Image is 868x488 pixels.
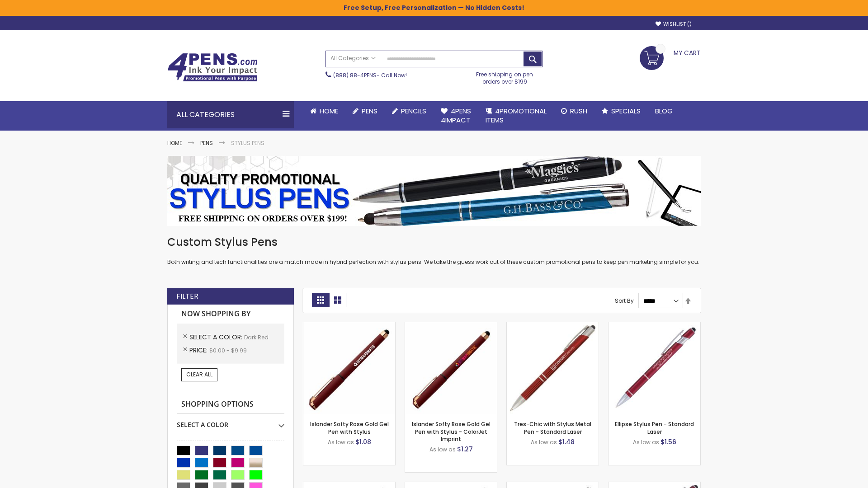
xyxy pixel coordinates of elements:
[177,305,284,324] strong: Now Shopping by
[328,438,354,446] span: As low as
[609,322,700,329] a: Ellipse Stylus Pen - Standard Laser-Dark Red
[405,322,497,414] img: Islander Softy Rose Gold Gel Pen with Stylus - ColorJet Imprint-Dark Red
[385,101,434,121] a: Pencils
[429,446,456,453] span: As low as
[362,106,377,116] span: Pens
[167,156,701,226] img: Stylus Pens
[401,106,426,116] span: Pencils
[405,322,497,329] a: Islander Softy Rose Gold Gel Pen with Stylus - ColorJet Imprint-Dark Red
[507,322,599,329] a: Tres-Chic with Stylus Metal Pen - Standard Laser-Dark Red
[611,106,641,116] span: Specials
[330,55,376,62] span: All Categories
[167,53,258,82] img: 4Pens Custom Pens and Promotional Products
[189,346,209,355] span: Price
[615,420,694,435] a: Ellipse Stylus Pen - Standard Laser
[514,420,591,435] a: Tres-Chic with Stylus Metal Pen - Standard Laser
[333,71,377,79] a: (888) 88-4PENS
[177,414,284,429] div: Select A Color
[467,67,543,85] div: Free shipping on pen orders over $199
[655,106,673,116] span: Blog
[167,139,182,147] a: Home
[303,322,395,329] a: Islander Softy Rose Gold Gel Pen with Stylus-Dark Red
[355,437,371,446] span: $1.08
[303,322,395,414] img: Islander Softy Rose Gold Gel Pen with Stylus-Dark Red
[312,293,329,307] strong: Grid
[570,106,587,116] span: Rush
[189,333,244,342] span: Select A Color
[176,291,198,301] strong: Filter
[186,371,212,378] span: Clear All
[231,139,264,147] strong: Stylus Pens
[434,101,478,131] a: 4Pens4impact
[660,437,676,446] span: $1.56
[320,106,338,116] span: Home
[615,297,634,305] label: Sort By
[200,139,213,147] a: Pens
[333,71,407,79] span: - Call Now!
[486,106,547,125] span: 4PROMOTIONAL ITEMS
[633,438,659,446] span: As low as
[554,101,594,121] a: Rush
[310,420,389,435] a: Islander Softy Rose Gold Gel Pen with Stylus
[303,101,345,121] a: Home
[167,101,294,128] div: All Categories
[531,438,557,446] span: As low as
[656,21,692,28] a: Wishlist
[167,235,701,266] div: Both writing and tech functionalities are a match made in hybrid perfection with stylus pens. We ...
[167,235,701,249] h1: Custom Stylus Pens
[609,322,700,414] img: Ellipse Stylus Pen - Standard Laser-Dark Red
[209,347,247,354] span: $0.00 - $9.99
[345,101,385,121] a: Pens
[594,101,648,121] a: Specials
[177,395,284,414] strong: Shopping Options
[326,51,380,66] a: All Categories
[507,322,599,414] img: Tres-Chic with Stylus Metal Pen - Standard Laser-Dark Red
[558,437,575,446] span: $1.48
[181,368,217,381] a: Clear All
[478,101,554,131] a: 4PROMOTIONALITEMS
[412,420,491,442] a: Islander Softy Rose Gold Gel Pen with Stylus - ColorJet Imprint
[441,106,471,125] span: 4Pens 4impact
[244,333,269,341] span: Dark Red
[648,101,680,121] a: Blog
[457,445,473,454] span: $1.27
